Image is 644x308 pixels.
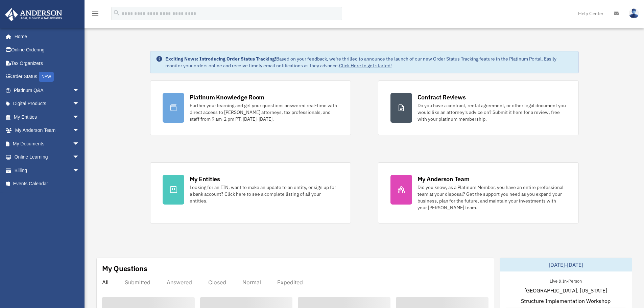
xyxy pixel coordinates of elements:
i: menu [91,9,99,18]
a: My Anderson Teamarrow_drop_down [5,124,90,137]
div: NEW [39,72,54,82]
div: My Entities [190,175,220,183]
a: Online Ordering [5,43,90,57]
a: My Entities Looking for an EIN, want to make an update to an entity, or sign up for a bank accoun... [150,162,351,223]
a: My Anderson Team Did you know, as a Platinum Member, you have an entire professional team at your... [378,162,579,223]
div: Contract Reviews [418,93,466,101]
span: arrow_drop_down [73,137,86,151]
img: Anderson Advisors Platinum Portal [3,8,64,21]
span: arrow_drop_down [73,150,86,164]
div: All [102,279,109,286]
a: Order StatusNEW [5,70,90,84]
a: My Documentsarrow_drop_down [5,137,90,150]
div: My Anderson Team [418,175,470,183]
span: Structure Implementation Workshop [521,297,611,305]
a: Click Here to get started! [339,63,392,69]
div: Further your learning and get your questions answered real-time with direct access to [PERSON_NAM... [190,102,338,122]
div: Live & In-Person [544,277,587,284]
div: Looking for an EIN, want to make an update to an entity, or sign up for a bank account? Click her... [190,184,338,204]
span: arrow_drop_down [73,124,86,138]
a: Events Calendar [5,177,90,191]
div: Answered [167,279,192,286]
a: My Entitiesarrow_drop_down [5,110,90,124]
span: [GEOGRAPHIC_DATA], [US_STATE] [524,286,607,294]
div: Do you have a contract, rental agreement, or other legal document you would like an attorney's ad... [418,102,566,122]
div: Closed [208,279,226,286]
a: Home [5,30,86,43]
span: arrow_drop_down [73,164,86,177]
a: Billingarrow_drop_down [5,164,90,177]
a: Platinum Q&Aarrow_drop_down [5,84,90,97]
a: Digital Productsarrow_drop_down [5,97,90,111]
a: Platinum Knowledge Room Further your learning and get your questions answered real-time with dire... [150,80,351,135]
div: Normal [242,279,261,286]
div: Platinum Knowledge Room [190,93,265,101]
div: Expedited [277,279,303,286]
img: User Pic [629,8,639,18]
div: [DATE]-[DATE] [500,258,632,271]
i: search [113,9,120,17]
span: arrow_drop_down [73,84,86,97]
div: My Questions [102,263,147,274]
div: Did you know, as a Platinum Member, you have an entire professional team at your disposal? Get th... [418,184,566,211]
span: arrow_drop_down [73,110,86,124]
span: arrow_drop_down [73,97,86,111]
a: Contract Reviews Do you have a contract, rental agreement, or other legal document you would like... [378,80,579,135]
a: Tax Organizers [5,56,90,70]
a: Online Learningarrow_drop_down [5,150,90,164]
a: menu [91,12,99,18]
strong: Exciting News: Introducing Order Status Tracking! [165,56,276,62]
div: Submitted [125,279,150,286]
div: Based on your feedback, we're thrilled to announce the launch of our new Order Status Tracking fe... [165,55,573,69]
